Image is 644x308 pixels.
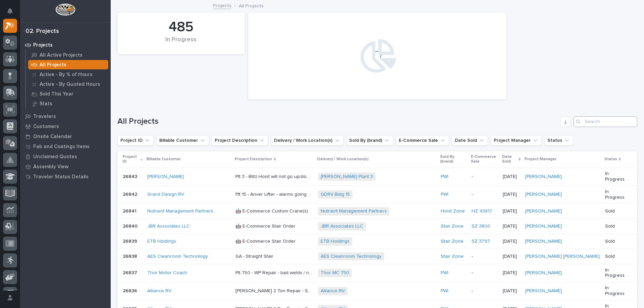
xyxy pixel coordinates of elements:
[147,254,208,259] a: AES Cleanroom Technology
[117,249,637,264] tr: 2683826838 AES Cleanroom Technology GA - Straight StairGA - Straight Stair AES Cleanroom Technolo...
[525,288,562,294] a: [PERSON_NAME]
[441,208,465,214] a: Hoist Zone
[117,117,557,126] h1: All Projects
[235,156,272,163] p: Project Description
[123,207,138,214] p: 26841
[605,285,627,297] p: In Progress
[441,174,448,180] a: PWI
[239,2,264,9] p: All Projects
[20,40,111,50] a: Projects
[235,222,297,229] p: 🤖 E-Commerce Stair Order
[441,254,464,259] a: Stair Zone
[20,131,111,141] a: Onsite Calendar
[129,19,233,36] div: 485
[605,171,627,182] p: In Progress
[147,224,190,229] a: JBR Associates LLC
[503,174,520,180] p: [DATE]
[212,135,268,146] button: Project Description
[40,72,93,78] p: Active - By % of Hours
[441,288,448,294] a: PWI
[472,208,492,214] a: HZ 43817
[605,239,627,244] p: Sold
[8,8,17,19] div: Notifications
[147,288,171,294] a: Alliance RV
[33,164,68,170] p: Assembly View
[321,239,350,244] a: ETB Holdings
[123,287,139,294] p: 26836
[472,192,497,197] p: -
[123,269,139,276] p: 26837
[20,121,111,131] a: Customers
[472,239,490,244] a: SZ 3797
[20,162,111,172] a: Assembly View
[321,208,387,214] a: Nutrient Management Partners
[346,135,393,146] button: Sold By (brand)
[574,116,637,127] div: Search
[123,237,139,244] p: 26839
[321,192,350,197] a: GDRV Bldg 15
[472,224,490,229] a: SZ 3800
[321,288,345,294] a: Alliance RV
[525,239,562,244] a: [PERSON_NAME]
[321,254,381,259] a: AES Cleanroom Technology
[440,153,467,166] p: Sold By (brand)
[26,79,111,89] a: Active - By Quoted Hours
[271,135,343,146] button: Delivery / Work Location(s)
[123,222,139,229] p: 26840
[472,288,497,294] p: -
[117,168,637,186] tr: 2684326843 [PERSON_NAME] Plt 3 - Blitz Hoist will not go up/down - On the Cap Set System with the...
[396,135,449,146] button: E-Commerce Sale
[503,192,520,197] p: [DATE]
[502,153,517,166] p: Date Sold
[605,254,627,259] p: Sold
[40,62,66,68] p: All Projects
[452,135,488,146] button: Date Sold
[321,174,373,180] a: [PERSON_NAME] Plant 3
[472,254,497,259] p: -
[156,135,209,146] button: Billable Customer
[544,135,573,146] button: Status
[235,269,314,276] p: Plt 750 - WP Repair - bad welds / need to replace some flat stock
[33,42,53,48] p: Projects
[26,70,111,79] a: Active - By % of Hours
[525,208,562,214] a: [PERSON_NAME]
[147,270,187,276] a: Thor Motor Coach
[123,173,139,180] p: 26843
[235,173,314,180] p: Plt 3 - Blitz Hoist will not go up/down - On the Cap Set System with the Gate
[55,3,75,16] img: Workspace Logo
[525,156,556,163] p: Project Manager
[147,192,184,197] a: Grand Design RV
[147,239,176,244] a: ETB Holdings
[147,208,213,214] a: Nutrient Management Partners
[503,288,520,294] p: [DATE]
[235,190,314,197] p: Plt 15 - Anver Lifter - alarms going off - needs adjusted
[525,254,600,259] a: [PERSON_NAME] [PERSON_NAME]
[525,270,562,276] a: [PERSON_NAME]
[441,192,448,197] a: PWI
[33,144,90,150] p: Fab and Coatings Items
[26,50,111,60] a: All Active Projects
[117,135,154,146] button: Project ID
[321,224,363,229] a: JBR Associates LLC
[20,151,111,162] a: Unclaimed Quotes
[605,189,627,200] p: In Progress
[26,60,111,69] a: All Projects
[472,174,497,180] p: -
[117,219,637,234] tr: 2684026840 JBR Associates LLC 🤖 E-Commerce Stair Order🤖 E-Commerce Stair Order JBR Associates LLC...
[525,174,562,180] a: [PERSON_NAME]
[20,172,111,182] a: Traveler Status Details
[129,36,233,50] div: In Progress
[33,124,59,130] p: Customers
[123,153,139,166] p: Project ID
[33,114,56,120] p: Travelers
[33,154,77,160] p: Unclaimed Quotes
[235,252,275,259] p: GA - Straight Stair
[235,237,297,244] p: 🤖 E-Commerce Stair Order
[26,89,111,99] a: Sold This Year
[40,52,83,58] p: All Active Projects
[321,270,349,276] a: Thor MC 750
[604,156,617,163] p: Status
[3,4,17,18] button: Notifications
[20,141,111,151] a: Fab and Coatings Items
[605,208,627,214] p: Sold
